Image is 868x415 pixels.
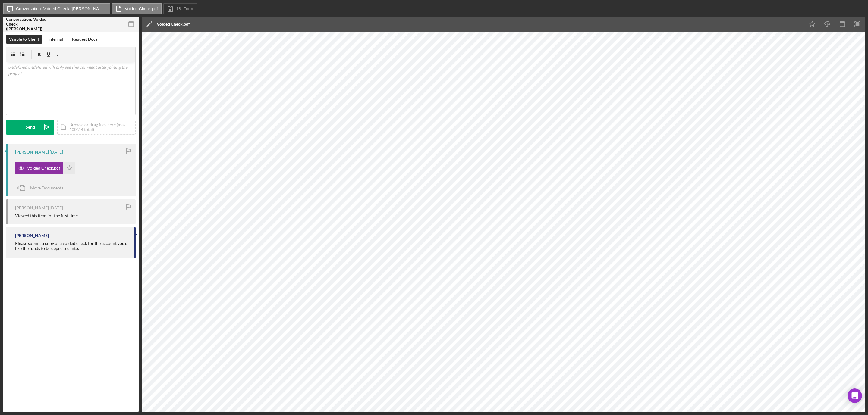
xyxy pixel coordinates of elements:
[45,35,66,44] button: Internal
[6,120,54,135] button: Send
[15,180,69,195] button: Move Documents
[15,241,128,251] div: Please submit a copy of a voided check for the account you'd like the funds to be deposited into.
[157,22,190,27] div: Voided Check.pdf
[15,150,49,154] div: [PERSON_NAME]
[3,3,110,14] button: Conversation: Voided Check ([PERSON_NAME])
[6,17,48,31] div: Conversation: Voided Check ([PERSON_NAME])
[15,213,79,218] div: Viewed this item for the first time.
[9,35,39,44] div: Visible to Client
[176,6,193,11] label: 18. Form
[848,388,862,403] div: Open Intercom Messenger
[112,3,162,14] button: Voided Check.pdf
[15,205,49,210] div: [PERSON_NAME]
[26,120,35,135] div: Send
[125,6,158,11] label: Voided Check.pdf
[48,35,63,44] div: Internal
[27,166,60,170] div: Voided Check.pdf
[50,150,63,154] time: 2025-08-28 22:07
[16,6,106,11] label: Conversation: Voided Check ([PERSON_NAME])
[30,185,63,190] span: Move Documents
[163,3,197,14] button: 18. Form
[69,35,100,44] button: Request Docs
[15,233,49,238] div: [PERSON_NAME]
[6,35,42,44] button: Visible to Client
[15,162,75,174] button: Voided Check.pdf
[50,205,63,210] time: 2025-08-28 22:01
[72,35,97,44] div: Request Docs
